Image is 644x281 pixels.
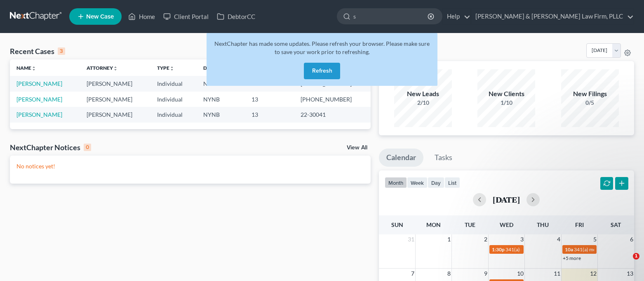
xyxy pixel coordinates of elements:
span: 11 [553,269,561,279]
a: [PERSON_NAME] [16,96,62,103]
span: New Case [86,14,114,20]
span: 7 [410,269,415,279]
span: Mon [426,221,441,228]
div: 0 [84,144,91,151]
button: day [428,177,444,188]
h2: [DATE] [493,195,520,204]
div: 3 [58,47,65,55]
i: unfold_more [169,66,174,71]
a: Tasks [427,149,460,167]
td: Individual [150,76,197,91]
i: unfold_more [31,66,36,71]
td: NYNB [197,76,245,91]
a: Attorneyunfold_more [87,65,118,71]
button: month [385,177,407,188]
a: [PERSON_NAME] & [PERSON_NAME] Law Firm, PLLC [471,9,634,24]
a: DebtorCC [213,9,259,24]
button: week [407,177,428,188]
div: New Filings [561,89,619,99]
td: 13 [245,107,294,122]
span: Sun [391,221,403,228]
td: [PERSON_NAME] [80,76,150,91]
td: [PHONE_NUMBER] [294,92,371,107]
div: New Clients [477,89,535,99]
td: [PERSON_NAME] [80,92,150,107]
div: 0/5 [561,99,619,107]
td: Individual [150,107,197,122]
td: [PERSON_NAME] [80,107,150,122]
span: 12 [589,269,597,279]
div: 2/10 [394,99,452,107]
div: NextChapter Notices [10,142,91,152]
i: unfold_more [113,66,118,71]
span: 1 [447,234,451,244]
a: Client Portal [159,9,213,24]
span: 10 [516,269,524,279]
span: 13 [626,269,634,279]
a: [PERSON_NAME] [16,111,62,118]
td: NYNB [197,107,245,122]
span: Tue [465,221,475,228]
a: Help [443,9,470,24]
input: Search by name... [353,9,429,24]
div: New Leads [394,89,452,99]
span: 31 [407,234,415,244]
p: No notices yet! [16,162,364,170]
a: Typeunfold_more [157,65,174,71]
span: 8 [447,269,451,279]
span: 1 [633,253,639,260]
td: 22-30041 [294,107,371,122]
a: Calendar [379,149,423,167]
div: 1/10 [477,99,535,107]
td: Individual [150,92,197,107]
span: NextChapter has made some updates. Please refresh your browser. Please make sure to save your wor... [214,40,430,55]
a: Districtunfold_more [203,65,230,71]
td: NYNB [197,92,245,107]
span: 9 [483,269,488,279]
a: [PERSON_NAME] [16,80,62,87]
a: View All [347,145,367,151]
a: Nameunfold_more [16,65,36,71]
div: Recent Cases [10,46,65,56]
td: 13 [245,92,294,107]
iframe: Intercom live chat [616,253,636,273]
a: Home [124,9,159,24]
button: Refresh [304,63,340,79]
button: list [444,177,460,188]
